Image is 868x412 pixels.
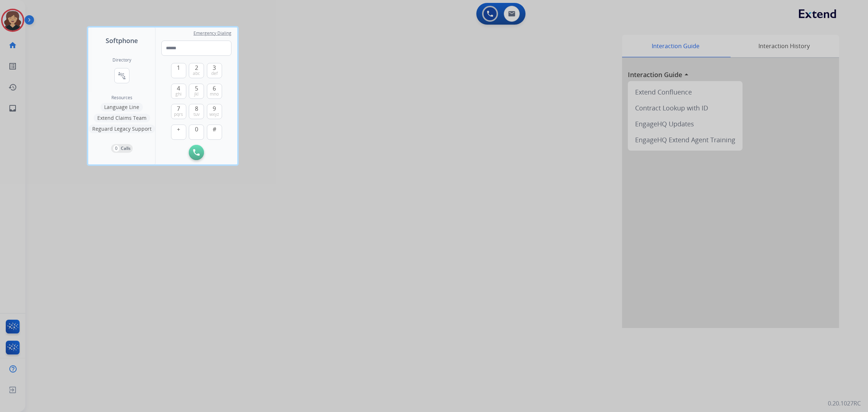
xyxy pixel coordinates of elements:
[213,125,216,134] span: #
[171,63,186,78] button: 1
[171,104,186,119] button: 7pqrs
[195,84,198,93] span: 5
[177,84,180,93] span: 4
[89,125,155,133] button: Reguard Legacy Support
[94,114,150,122] button: Extend Claims Team
[101,103,143,112] button: Language Line
[195,125,198,134] span: 0
[207,125,222,140] button: #
[213,84,216,93] span: 6
[174,112,183,117] span: pqrs
[113,145,119,152] p: 0
[189,84,204,99] button: 5jkl
[195,104,198,113] span: 8
[213,63,216,72] span: 3
[121,145,131,152] p: Calls
[194,91,199,97] span: jkl
[193,71,200,76] span: abc
[195,63,198,72] span: 2
[207,104,222,119] button: 9wxyz
[177,125,180,134] span: +
[189,63,204,78] button: 2abc
[210,91,219,97] span: mno
[112,57,131,63] h2: Directory
[213,104,216,113] span: 9
[118,71,126,80] mat-icon: connect_without_contact
[193,149,200,156] img: call-button
[171,84,186,99] button: 4ghi
[193,30,231,36] span: Emergency Dialing
[171,125,186,140] button: +
[189,104,204,119] button: 8tuv
[106,35,138,46] span: Softphone
[175,91,182,97] span: ghi
[209,112,219,117] span: wxyz
[111,95,132,101] span: Resources
[177,104,180,113] span: 7
[207,84,222,99] button: 6mno
[177,63,180,72] span: 1
[211,71,218,76] span: def
[193,112,200,117] span: tuv
[828,399,861,408] p: 0.20.1027RC
[189,125,204,140] button: 0
[207,63,222,78] button: 3def
[111,144,133,153] button: 0Calls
